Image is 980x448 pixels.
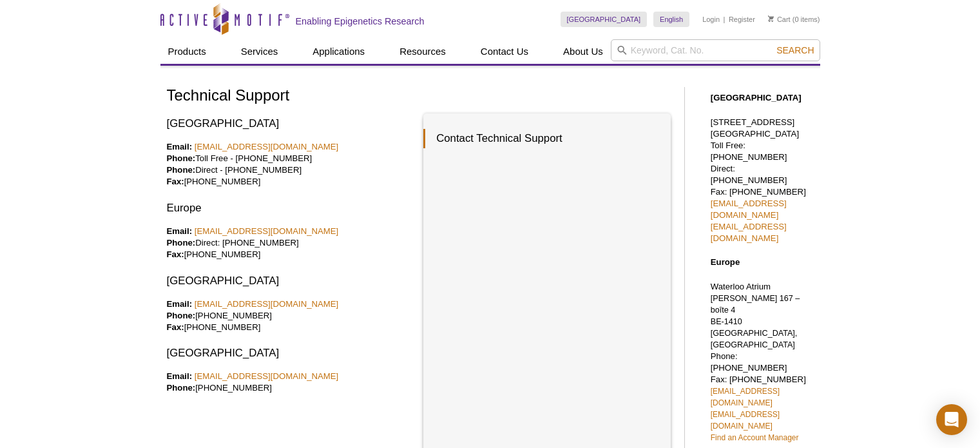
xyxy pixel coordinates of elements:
a: English [653,12,689,27]
h3: Contact Technical Support [423,129,658,148]
strong: Fax: [167,249,184,259]
strong: Email: [167,299,193,309]
strong: Phone: [167,311,196,320]
a: Cart [768,15,791,24]
p: Toll Free - [PHONE_NUMBER] Direct - [PHONE_NUMBER] [PHONE_NUMBER] [167,141,414,188]
li: (0 items) [768,12,820,27]
a: About Us [555,39,611,64]
a: [GEOGRAPHIC_DATA] [561,12,648,27]
h3: [GEOGRAPHIC_DATA] [167,273,414,289]
a: Services [233,39,286,64]
a: Find an Account Manager [711,433,799,442]
span: [PERSON_NAME] 167 – boîte 4 BE-1410 [GEOGRAPHIC_DATA], [GEOGRAPHIC_DATA] [711,294,800,349]
p: [PHONE_NUMBER] [PHONE_NUMBER] [167,298,414,333]
input: Keyword, Cat. No. [611,39,820,61]
strong: Phone: [167,165,196,175]
strong: Phone: [167,238,196,248]
strong: Phone: [167,153,196,163]
a: [EMAIL_ADDRESS][DOMAIN_NAME] [195,226,339,236]
strong: Fax: [167,177,184,186]
h1: Technical Support [167,87,671,106]
strong: Email: [167,142,193,151]
a: Contact Us [473,39,536,64]
a: [EMAIL_ADDRESS][DOMAIN_NAME] [195,142,339,151]
p: Waterloo Atrium Phone: [PHONE_NUMBER] Fax: [PHONE_NUMBER] [711,281,814,443]
a: Products [160,39,214,64]
h2: Enabling Epigenetics Research [296,15,425,27]
a: [EMAIL_ADDRESS][DOMAIN_NAME] [711,222,787,243]
strong: [GEOGRAPHIC_DATA] [711,93,802,102]
strong: Email: [167,226,193,236]
strong: Europe [711,257,740,267]
h3: [GEOGRAPHIC_DATA] [167,346,414,361]
p: [PHONE_NUMBER] [167,371,414,394]
h3: [GEOGRAPHIC_DATA] [167,116,414,131]
h3: Europe [167,200,414,216]
strong: Email: [167,371,193,381]
strong: Phone: [167,383,196,393]
span: Search [776,45,814,55]
a: Resources [392,39,454,64]
div: Open Intercom Messenger [936,404,967,435]
a: [EMAIL_ADDRESS][DOMAIN_NAME] [195,371,339,381]
li: | [724,12,725,27]
a: [EMAIL_ADDRESS][DOMAIN_NAME] [195,299,339,309]
a: [EMAIL_ADDRESS][DOMAIN_NAME] [711,199,787,220]
a: Login [702,15,720,24]
a: Register [729,15,755,24]
p: Direct: [PHONE_NUMBER] [PHONE_NUMBER] [167,226,414,260]
button: Search [773,44,818,56]
a: [EMAIL_ADDRESS][DOMAIN_NAME] [711,410,780,431]
a: [EMAIL_ADDRESS][DOMAIN_NAME] [711,387,780,407]
a: Applications [305,39,372,64]
img: Your Cart [768,15,774,22]
p: [STREET_ADDRESS] [GEOGRAPHIC_DATA] Toll Free: [PHONE_NUMBER] Direct: [PHONE_NUMBER] Fax: [PHONE_N... [711,117,814,244]
strong: Fax: [167,322,184,332]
